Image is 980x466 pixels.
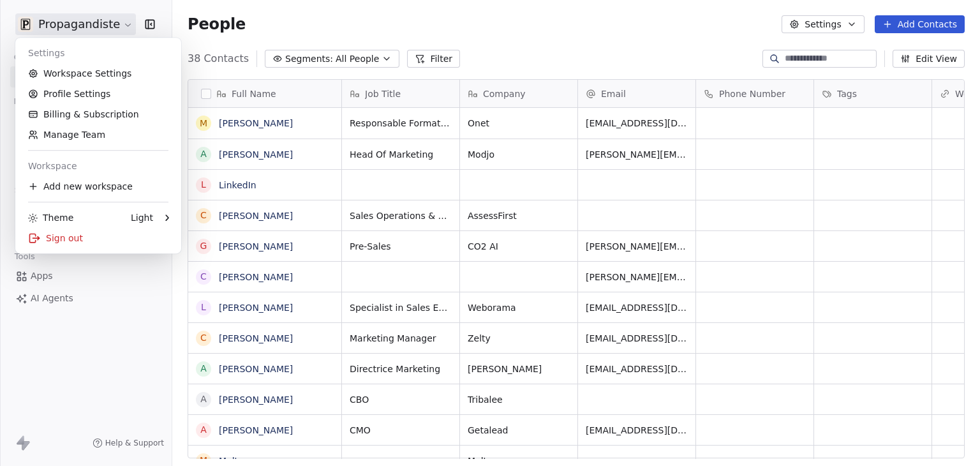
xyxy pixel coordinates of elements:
[20,43,176,63] div: Settings
[28,211,73,224] div: Theme
[20,156,176,176] div: Workspace
[20,228,176,248] div: Sign out
[20,104,176,124] a: Billing & Subscription
[131,211,153,224] div: Light
[20,84,176,104] a: Profile Settings
[20,176,176,197] div: Add new workspace
[20,124,176,145] a: Manage Team
[20,63,176,84] a: Workspace Settings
